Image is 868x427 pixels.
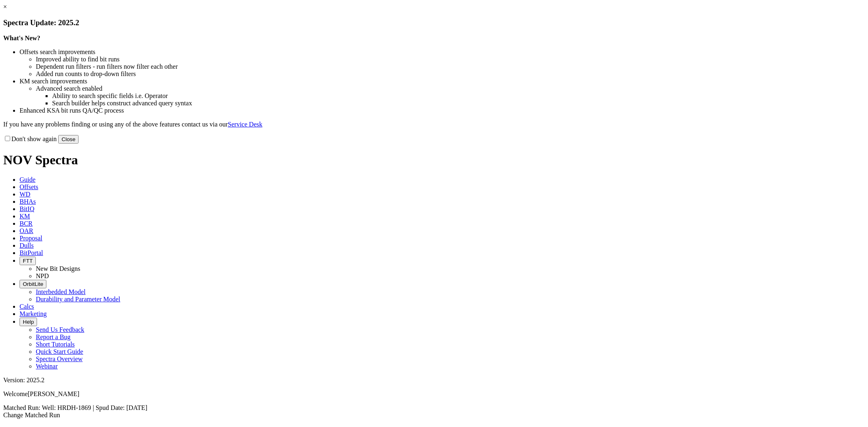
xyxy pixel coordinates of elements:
span: BHAs [20,198,36,205]
span: BitIQ [20,205,34,212]
a: NPD [36,272,49,279]
a: Durability and Parameter Model [36,296,120,303]
li: Advanced search enabled [36,85,865,92]
h3: Spectra Update: 2025.2 [3,18,865,27]
li: Added run counts to drop-down filters [36,70,865,78]
input: Don't show again [5,136,10,141]
span: KM [20,213,30,220]
span: Dulls [20,242,34,249]
span: Proposal [20,235,42,242]
h1: NOV Spectra [3,152,865,168]
div: Version: 2025.2 [3,377,865,384]
p: If you have any problems finding or using any of the above features contact us via our [3,121,865,128]
span: FTT [23,258,33,264]
span: Well: HRDH-1869 | Spud Date: [DATE] [42,404,147,411]
li: Search builder helps construct advanced query syntax [52,100,865,107]
span: BitPortal [20,249,43,256]
a: Interbedded Model [36,288,85,295]
strong: What's New? [3,35,40,41]
span: Marketing [20,310,47,317]
a: Quick Start Guide [36,348,83,355]
label: Don't show again [3,135,57,142]
span: WD [20,191,31,198]
li: Ability to search specific fields i.e. Operator [52,92,865,100]
a: Change Matched Run [3,412,60,418]
li: Offsets search improvements [20,48,865,56]
span: Help [23,319,34,325]
span: Calcs [20,303,34,310]
li: Dependent run filters - run filters now filter each other [36,63,865,70]
a: Send Us Feedback [36,326,84,333]
a: Spectra Overview [36,355,83,362]
a: Service Desk [228,121,262,128]
a: New Bit Designs [36,265,80,272]
span: Matched Run: [3,404,40,411]
span: OrbitLite [23,281,43,287]
span: BCR [20,220,33,227]
button: Close [58,135,79,144]
a: Webinar [36,363,58,370]
p: Welcome [3,390,865,398]
span: [PERSON_NAME] [28,390,79,397]
li: Enhanced KSA bit runs QA/QC process [20,107,865,114]
a: Report a Bug [36,333,70,340]
span: Guide [20,176,35,183]
span: OAR [20,227,33,234]
li: KM search improvements [20,78,865,85]
span: Offsets [20,183,38,190]
li: Improved ability to find bit runs [36,56,865,63]
a: × [3,3,7,10]
a: Short Tutorials [36,341,75,348]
